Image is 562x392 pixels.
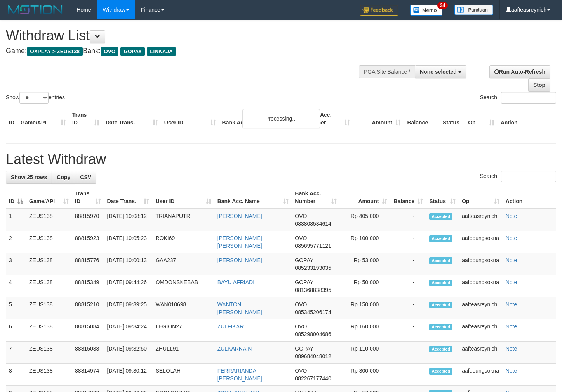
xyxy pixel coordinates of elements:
td: 1 [6,209,26,231]
a: WANTONI [PERSON_NAME] [217,301,262,315]
td: 88815970 [72,209,104,231]
td: Rp 100,000 [340,231,390,253]
td: Rp 53,000 [340,253,390,275]
th: Game/API: activate to sort column ascending [26,187,72,209]
td: 88814974 [72,364,104,386]
td: Rp 110,000 [340,342,390,364]
label: Search: [480,92,556,104]
td: OMDONSKEBAB [152,275,214,297]
td: Rp 405,000 [340,209,390,231]
span: OVO [295,301,307,307]
td: ZEUS138 [26,319,72,342]
td: [DATE] 09:30:12 [104,364,153,386]
input: Search: [501,171,556,182]
div: Processing... [242,109,320,128]
td: ZEUS138 [26,231,72,253]
span: OVO [295,213,307,219]
td: [DATE] 09:34:24 [104,319,153,342]
th: Trans ID: activate to sort column ascending [72,187,104,209]
td: Rp 50,000 [340,275,390,297]
img: MOTION_logo.png [6,4,65,16]
a: Note [506,235,517,241]
span: Copy 083808534614 to clipboard [295,221,331,227]
a: ZULKARNAIN [217,345,252,352]
td: ZEUS138 [26,275,72,297]
div: PGA Site Balance / [359,65,415,78]
label: Search: [480,171,556,182]
td: SELOLAH [152,364,214,386]
td: aafteasreynich [459,342,503,364]
span: Copy 085298004686 to clipboard [295,331,331,337]
span: OVO [295,323,307,330]
td: aafdoungsokna [459,364,503,386]
td: 3 [6,253,26,275]
h1: Latest Withdraw [6,152,556,167]
th: User ID [161,108,219,130]
th: Amount: activate to sort column ascending [340,187,390,209]
th: User ID: activate to sort column ascending [152,187,214,209]
span: OXPLAY > ZEUS138 [27,47,83,56]
td: aafdoungsokna [459,231,503,253]
td: 6 [6,319,26,342]
td: - [390,275,426,297]
td: ZEUS138 [26,364,72,386]
span: OVO [295,368,307,374]
td: [DATE] 09:32:50 [104,342,153,364]
img: panduan.png [454,5,493,15]
span: Accepted [429,346,452,352]
td: ZEUS138 [26,342,72,364]
span: GOPAY [120,47,145,56]
th: ID: activate to sort column descending [6,187,26,209]
td: - [390,209,426,231]
th: Amount [353,108,404,130]
td: WAN010698 [152,297,214,319]
td: Rp 160,000 [340,319,390,342]
td: 88815923 [72,231,104,253]
th: Op: activate to sort column ascending [459,187,503,209]
td: 88815084 [72,319,104,342]
h4: Game: Bank: [6,47,367,55]
button: None selected [415,65,466,78]
td: 7 [6,342,26,364]
span: Accepted [429,324,452,330]
td: 88815038 [72,342,104,364]
span: OVO [295,235,307,241]
th: Date Trans.: activate to sort column ascending [104,187,153,209]
span: Accepted [429,257,452,264]
td: - [390,297,426,319]
a: Stop [528,78,550,92]
td: 8 [6,364,26,386]
select: Showentries [19,92,49,104]
td: 2 [6,231,26,253]
td: 88815349 [72,275,104,297]
span: Accepted [429,213,452,220]
input: Search: [501,92,556,104]
span: Accepted [429,280,452,286]
span: 34 [437,2,448,9]
td: GAA237 [152,253,214,275]
a: ZULFIKAR [217,323,244,330]
span: Copy 081368838395 to clipboard [295,287,331,293]
td: [DATE] 10:08:12 [104,209,153,231]
td: [DATE] 10:05:23 [104,231,153,253]
td: - [390,231,426,253]
td: ZEUS138 [26,209,72,231]
span: Copy 085233193035 to clipboard [295,265,331,271]
td: Rp 300,000 [340,364,390,386]
th: Bank Acc. Name [219,108,303,130]
span: OVO [101,47,118,56]
th: ID [6,108,17,130]
th: Game/API [17,108,69,130]
th: Balance [404,108,440,130]
a: [PERSON_NAME] [PERSON_NAME] [217,235,262,249]
td: 88815776 [72,253,104,275]
td: aafteasreynich [459,297,503,319]
a: Note [506,301,517,307]
h1: Withdraw List [6,28,367,43]
td: [DATE] 10:00:13 [104,253,153,275]
label: Show entries [6,92,65,104]
td: ROKI69 [152,231,214,253]
td: - [390,319,426,342]
span: Copy 089684048012 to clipboard [295,353,331,359]
td: 4 [6,275,26,297]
